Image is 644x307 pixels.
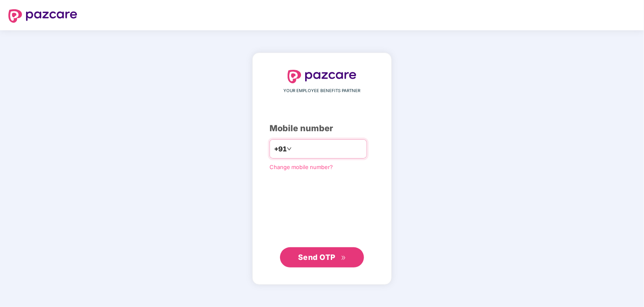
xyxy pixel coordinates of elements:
[284,87,361,94] span: YOUR EMPLOYEE BENEFITS PARTNER
[270,164,333,170] a: Change mobile number?
[288,70,356,83] img: logo
[287,146,292,151] span: down
[8,9,77,23] img: logo
[280,247,364,267] button: Send OTPdouble-right
[298,253,335,262] span: Send OTP
[341,255,346,261] span: double-right
[274,144,287,154] span: +91
[270,122,374,135] div: Mobile number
